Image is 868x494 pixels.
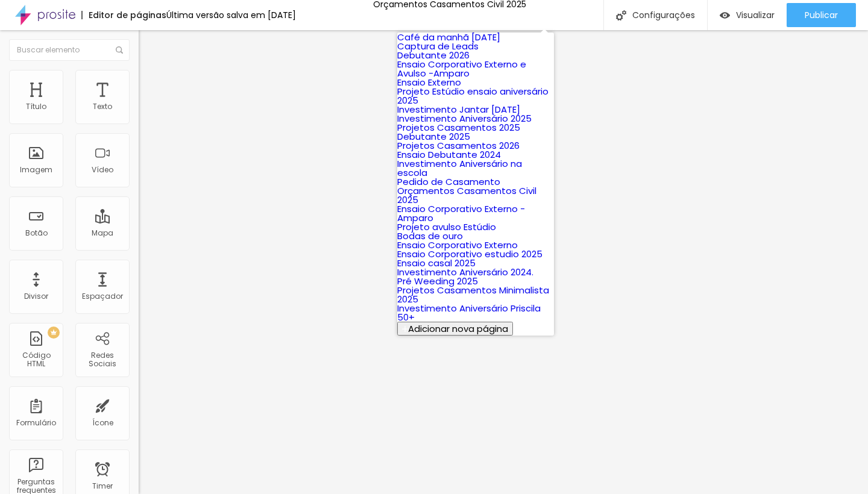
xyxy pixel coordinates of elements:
[397,230,463,242] a: Bodas de ouro
[397,49,470,61] a: Debutante 2026
[720,10,730,20] img: view-1.svg
[397,202,525,224] a: Ensaio Corporativo Externo -Amparo
[25,229,48,237] div: Botão
[397,121,520,134] a: Projetos Casamentos 2025
[16,419,56,427] div: Formulário
[397,266,533,278] a: Investimento Aniversário 2024.
[397,239,518,251] a: Ensaio Corporativo Externo
[397,248,542,260] a: Ensaio Corporativo estudio 2025
[26,102,46,111] div: Título
[736,10,775,20] span: Visualizar
[9,39,130,61] input: Buscar elemento
[24,292,48,301] div: Divisor
[805,10,838,20] span: Publicar
[397,139,520,152] a: Projetos Casamentos 2026
[82,292,123,301] div: Espaçador
[81,11,166,19] div: Editor de páginas
[397,112,532,125] a: Investimento Aniversário 2025
[397,103,520,116] a: Investimento Jantar [DATE]
[166,11,296,19] div: Última versão salva em [DATE]
[139,30,868,494] iframe: Editor
[397,148,501,161] a: Ensaio Debutante 2024
[397,220,496,233] a: Projeto avulso Estúdio
[397,31,500,43] a: Café da manhã [DATE]
[408,322,508,335] span: Adicionar nova página
[397,302,541,324] a: Investimento Aniversário Priscila 50+
[397,275,478,287] a: Pré Weeding 2025
[397,76,461,89] a: Ensaio Externo
[397,184,536,206] a: Orçamentos Casamentos Civil 2025
[708,3,787,27] button: Visualizar
[92,166,113,174] div: Vídeo
[92,482,113,490] div: Timer
[92,229,113,237] div: Mapa
[12,351,60,369] div: Código HTML
[397,58,526,80] a: Ensaio Corporativo Externo e Avulso -Amparo
[20,166,52,174] div: Imagem
[397,85,549,107] a: Projeto Estúdio ensaio aniversário 2025
[397,284,549,305] a: Projetos Casamentos Minimalista 2025
[93,102,112,111] div: Texto
[616,10,626,20] img: Icone
[397,40,479,52] a: Captura de Leads
[397,257,476,269] a: Ensaio casal 2025
[787,3,856,27] button: Publicar
[397,130,470,143] a: Debutante 2025
[397,157,522,179] a: Investimento Aniversário na escola
[92,419,113,427] div: Ícone
[116,46,123,54] img: Icone
[397,175,500,188] a: Pedido de Casamento
[78,351,126,369] div: Redes Sociais
[397,322,513,336] button: Adicionar nova página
